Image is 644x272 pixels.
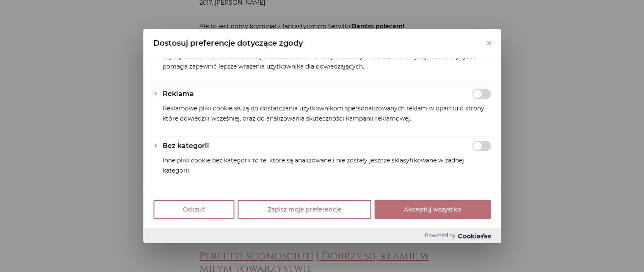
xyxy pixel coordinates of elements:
[238,200,371,219] button: Zapisz moje preferencje
[143,228,501,243] div: Powered by
[458,233,491,239] img: Cookieyes logo
[486,41,491,45] img: Close
[163,103,491,124] p: Reklamowe pliki cookie służą do dostarczania użytkownikom spersonalizowanych reklam w oparciu o s...
[153,200,235,219] button: Odrzuć
[163,141,209,151] button: Bez kategorii
[163,89,194,99] button: Reklama
[153,38,303,48] span: Dostosuj preferencje dotyczące zgody
[374,200,491,219] button: Akceptuj wszystko
[472,89,491,99] input: Włączyć Reklama
[163,51,491,71] p: Wydajnościowe pliki cookie służą do zrozumienia i analizy kluczowych wskaźników wydajności witryn...
[486,41,491,45] button: Blisko
[163,155,491,176] p: Inne pliki cookie bez kategorii to te, które są analizowane i nie zostały jeszcze sklasyfikowane ...
[472,141,491,151] input: Włączyć Bez kategorii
